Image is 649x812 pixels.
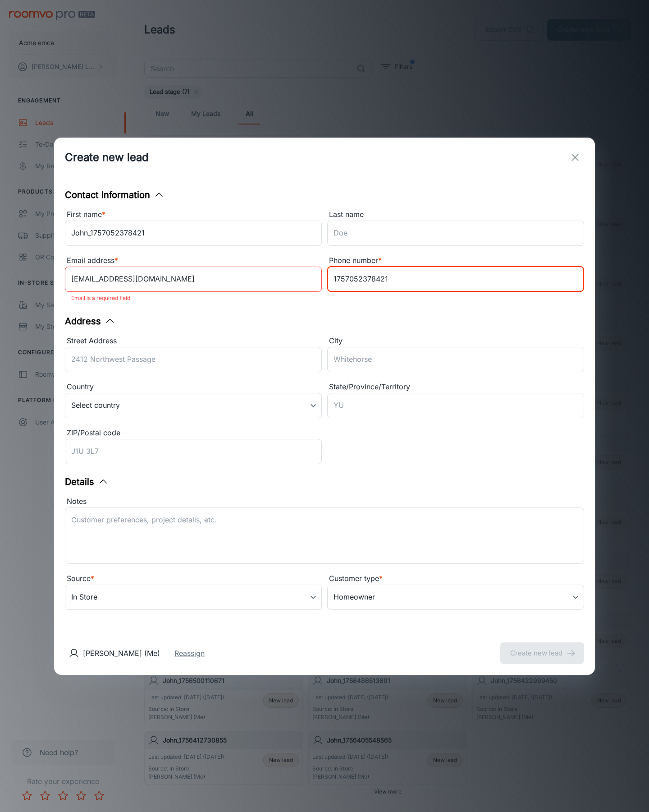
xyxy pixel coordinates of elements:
div: First name [65,209,322,221]
button: Address [65,314,115,328]
input: J1U 3L7 [65,439,322,464]
div: Customer type [327,573,584,585]
input: Whitehorse [327,347,584,372]
input: +1 439-123-4567 [327,267,584,292]
div: Street Address [65,335,322,347]
div: ZIP/Postal code [65,427,322,439]
h1: Create new lead [65,149,149,166]
div: City [327,335,584,347]
p: Email is a required field [71,293,315,304]
div: Last name [327,209,584,221]
input: myname@example.com [65,267,322,292]
div: Notes [65,496,584,507]
div: In Store [65,585,322,610]
div: Source [65,573,322,585]
input: John [65,221,322,246]
input: YU [327,393,584,418]
button: Details [65,475,109,489]
div: Phone number [327,255,584,267]
div: Select country [65,393,322,418]
div: State/Province/Territory [327,381,584,393]
div: Email address [65,255,322,267]
input: Doe [327,221,584,246]
div: Homeowner [327,585,584,610]
button: Contact Information [65,188,165,202]
button: Reassign [174,648,205,659]
div: Country [65,381,322,393]
p: [PERSON_NAME] (Me) [83,648,160,659]
input: 2412 Northwest Passage [65,347,322,372]
button: exit [566,148,584,166]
